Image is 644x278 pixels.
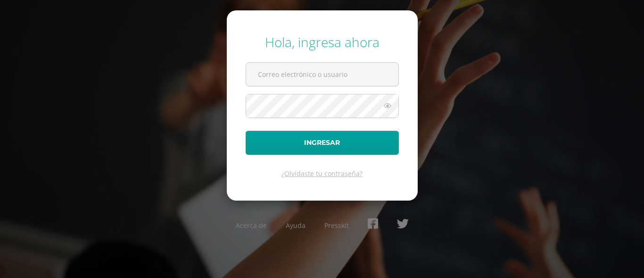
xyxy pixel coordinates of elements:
[246,63,398,86] input: Correo electrónico o usuario
[286,221,305,230] a: Ayuda
[246,131,399,155] button: Ingresar
[246,33,399,51] div: Hola, ingresa ahora
[236,221,267,230] a: Acerca de
[324,221,349,230] a: Presskit
[281,169,363,178] a: ¿Olvidaste tu contraseña?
